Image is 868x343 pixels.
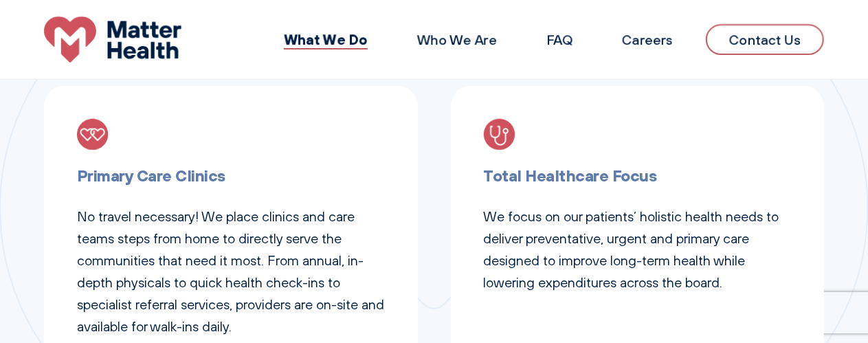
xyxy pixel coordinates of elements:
a: FAQ [546,31,572,48]
a: Who We Are [417,31,497,48]
a: Careers [622,31,673,48]
p: We focus on our patients’ holistic health needs to deliver preventative, urgent and primary care ... [484,206,792,294]
h3: Total Healthcare Focus [484,163,792,188]
h3: Primary Care Clinics [77,163,385,188]
a: What We Do [284,30,368,48]
a: Contact Us [706,24,824,55]
p: No travel necessary! We place clinics and care teams steps from home to directly serve the commun... [77,206,385,338]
